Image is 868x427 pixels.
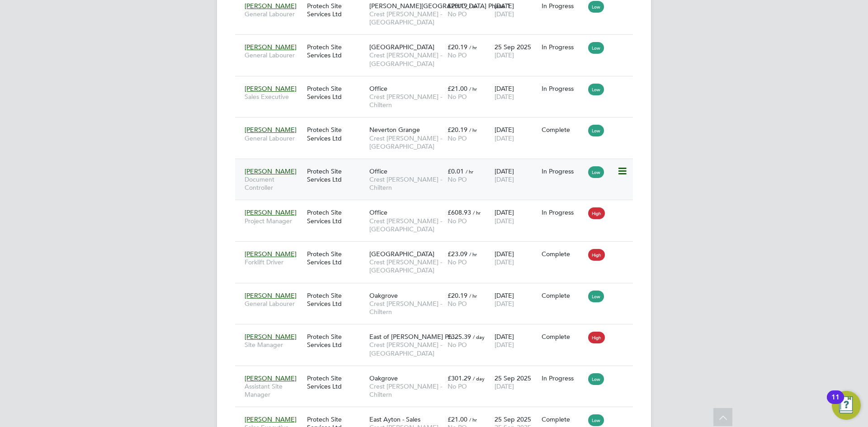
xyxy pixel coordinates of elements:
[492,80,539,105] div: [DATE]
[495,300,514,308] span: [DATE]
[305,370,367,395] div: Protech Site Services Ltd
[242,121,633,128] a: [PERSON_NAME]General LabourerProtech Site Services LtdNeverton GrangeCrest [PERSON_NAME] - [GEOGR...
[492,245,539,271] div: [DATE]
[542,415,584,423] div: Complete
[369,208,387,216] span: Office
[242,38,633,46] a: [PERSON_NAME]General LabourerProtech Site Services Ltd[GEOGRAPHIC_DATA]Crest [PERSON_NAME] - [GEO...
[369,51,443,67] span: Crest [PERSON_NAME] - [GEOGRAPHIC_DATA]
[305,163,367,188] div: Protech Site Services Ltd
[542,250,584,258] div: Complete
[469,44,477,51] span: / hr
[448,126,467,134] span: £20.19
[369,126,420,134] span: Neverton Grange
[448,208,471,216] span: £608.93
[542,126,584,134] div: Complete
[245,10,302,18] span: General Labourer
[542,374,584,382] div: In Progress
[245,258,302,266] span: Forklift Driver
[245,333,297,341] span: [PERSON_NAME]
[245,134,302,142] span: General Labourer
[473,375,485,382] span: / day
[369,382,443,399] span: Crest [PERSON_NAME] - Chiltern
[492,328,539,353] div: [DATE]
[369,341,443,357] span: Crest [PERSON_NAME] - [GEOGRAPHIC_DATA]
[448,93,467,101] span: No PO
[492,163,539,188] div: [DATE]
[369,10,443,26] span: Crest [PERSON_NAME] - [GEOGRAPHIC_DATA]
[448,175,467,183] span: No PO
[492,121,539,146] div: [DATE]
[469,416,477,423] span: / hr
[495,175,514,183] span: [DATE]
[542,333,584,341] div: Complete
[832,391,861,420] button: Open Resource Center, 11 new notifications
[448,10,467,18] span: No PO
[242,80,633,87] a: [PERSON_NAME]Sales ExecutiveProtech Site Services LtdOfficeCrest [PERSON_NAME] - Chiltern£21.00 /...
[473,333,485,340] span: / day
[448,258,467,266] span: No PO
[448,250,467,258] span: £23.09
[448,382,467,390] span: No PO
[245,291,297,300] span: [PERSON_NAME]
[466,168,473,175] span: / hr
[469,251,477,258] span: / hr
[588,84,604,95] span: Low
[588,291,604,302] span: Low
[245,250,297,258] span: [PERSON_NAME]
[469,127,477,133] span: / hr
[588,125,604,136] span: Low
[542,43,584,51] div: In Progress
[369,300,443,316] span: Crest [PERSON_NAME] - Chiltern
[242,328,633,335] a: [PERSON_NAME]Site ManagerProtech Site Services LtdEast of [PERSON_NAME] Ph…Crest [PERSON_NAME] - ...
[242,286,633,294] a: [PERSON_NAME]General LabourerProtech Site Services LtdOakgroveCrest [PERSON_NAME] - Chiltern£20.1...
[369,291,398,300] span: Oakgrove
[245,51,302,59] span: General Labourer
[245,43,297,51] span: [PERSON_NAME]
[448,300,467,308] span: No PO
[495,258,514,266] span: [DATE]
[305,80,367,105] div: Protech Site Services Ltd
[588,249,605,261] span: High
[305,38,367,64] div: Protech Site Services Ltd
[448,43,467,51] span: £20.19
[469,3,477,9] span: / hr
[242,245,633,253] a: [PERSON_NAME]Forklift DriverProtech Site Services Ltd[GEOGRAPHIC_DATA]Crest [PERSON_NAME] - [GEOG...
[469,292,477,299] span: / hr
[245,126,297,134] span: [PERSON_NAME]
[245,341,302,349] span: Site Manager
[495,10,514,18] span: [DATE]
[245,175,302,192] span: Document Controller
[245,84,297,93] span: [PERSON_NAME]
[448,415,467,423] span: £21.00
[245,167,297,175] span: [PERSON_NAME]
[369,415,420,423] span: East Ayton - Sales
[369,93,443,109] span: Crest [PERSON_NAME] - Chiltern
[245,415,297,423] span: [PERSON_NAME]
[448,51,467,59] span: No PO
[469,85,477,92] span: / hr
[542,167,584,175] div: In Progress
[242,162,633,170] a: [PERSON_NAME]Document ControllerProtech Site Services LtdOfficeCrest [PERSON_NAME] - Chiltern£0.0...
[448,374,471,382] span: £301.29
[369,217,443,233] span: Crest [PERSON_NAME] - [GEOGRAPHIC_DATA]
[588,414,604,426] span: Low
[831,397,840,409] div: 11
[448,84,467,93] span: £21.00
[369,175,443,192] span: Crest [PERSON_NAME] - Chiltern
[588,207,605,219] span: High
[369,84,387,93] span: Office
[588,42,604,54] span: Low
[495,134,514,142] span: [DATE]
[369,2,510,10] span: [PERSON_NAME][GEOGRAPHIC_DATA] Phase 1
[542,291,584,300] div: Complete
[495,93,514,101] span: [DATE]
[495,341,514,349] span: [DATE]
[448,341,467,349] span: No PO
[492,287,539,312] div: [DATE]
[305,121,367,146] div: Protech Site Services Ltd
[588,1,604,13] span: Low
[242,203,633,211] a: [PERSON_NAME]Project ManagerProtech Site Services LtdOfficeCrest [PERSON_NAME] - [GEOGRAPHIC_DATA...
[448,217,467,225] span: No PO
[542,208,584,216] div: In Progress
[245,93,302,101] span: Sales Executive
